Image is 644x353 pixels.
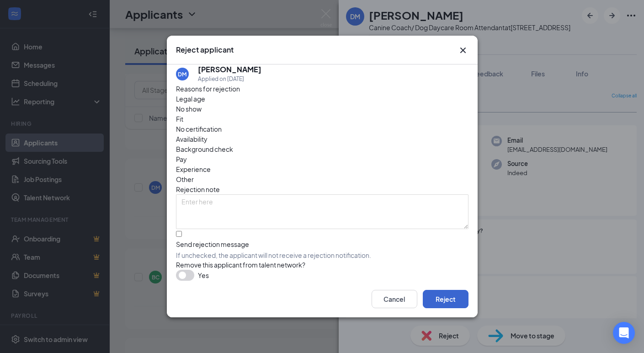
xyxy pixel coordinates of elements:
[198,270,209,281] span: Yes
[176,114,183,124] span: Fit
[176,240,468,249] div: Send rejection message
[176,185,220,193] span: Rejection note
[176,174,194,184] span: Other
[176,154,187,164] span: Pay
[176,94,205,104] span: Legal age
[176,261,305,269] span: Remove this applicant from talent network?
[178,70,186,78] div: DM
[176,124,222,134] span: No certification
[176,134,208,144] span: Availability
[176,104,202,114] span: No show
[176,231,182,237] input: Send rejection messageIf unchecked, the applicant will not receive a rejection notification.
[198,75,261,84] div: Applied on [DATE]
[372,290,417,308] button: Cancel
[458,45,468,56] svg: Cross
[458,45,468,56] button: Close
[613,322,635,344] div: Open Intercom Messenger
[176,144,233,154] span: Background check
[423,290,468,308] button: Reject
[176,164,211,174] span: Experience
[176,251,468,260] span: If unchecked, the applicant will not receive a rejection notification.
[176,45,234,55] h3: Reject applicant
[176,85,240,93] span: Reasons for rejection
[198,64,261,75] h5: [PERSON_NAME]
